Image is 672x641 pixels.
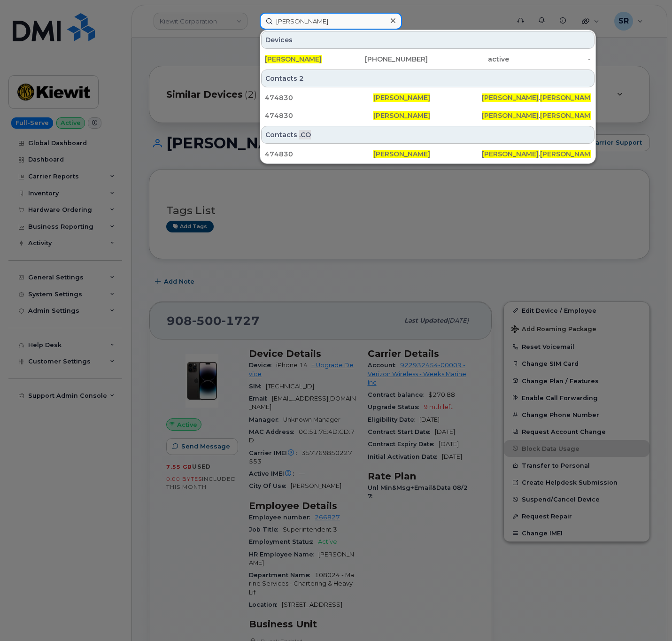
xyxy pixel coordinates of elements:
[482,93,590,102] div: . @[DOMAIN_NAME]
[265,111,373,120] div: 474830
[261,31,595,49] div: Devices
[509,54,590,64] div: -
[261,146,595,162] a: 474830[PERSON_NAME][PERSON_NAME].[PERSON_NAME]@[PERSON_NAME][DOMAIN_NAME]
[261,126,595,144] div: Contacts
[261,89,595,106] a: 474830[PERSON_NAME][PERSON_NAME].[PERSON_NAME]@[DOMAIN_NAME]
[299,130,311,139] span: .CO
[631,600,665,634] iframe: Messenger Launcher
[482,111,539,120] span: [PERSON_NAME]
[373,150,430,158] span: [PERSON_NAME]
[265,55,322,63] span: [PERSON_NAME]
[261,51,595,68] a: [PERSON_NAME][PHONE_NUMBER]active-
[373,111,430,120] span: [PERSON_NAME]
[482,111,590,120] div: . @[DOMAIN_NAME]
[261,70,595,87] div: Contacts
[428,54,509,64] div: active
[265,93,373,102] div: 474830
[373,93,430,102] span: [PERSON_NAME]
[261,107,595,124] a: 474830[PERSON_NAME][PERSON_NAME].[PERSON_NAME]@[DOMAIN_NAME]
[540,93,597,102] span: [PERSON_NAME]
[482,150,539,158] span: [PERSON_NAME]
[299,74,304,83] span: 2
[346,54,427,64] div: [PHONE_NUMBER]
[540,111,597,120] span: [PERSON_NAME]
[265,149,373,159] div: 474830
[482,149,590,159] div: . @[PERSON_NAME][DOMAIN_NAME]
[540,150,597,158] span: [PERSON_NAME]
[482,93,539,102] span: [PERSON_NAME]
